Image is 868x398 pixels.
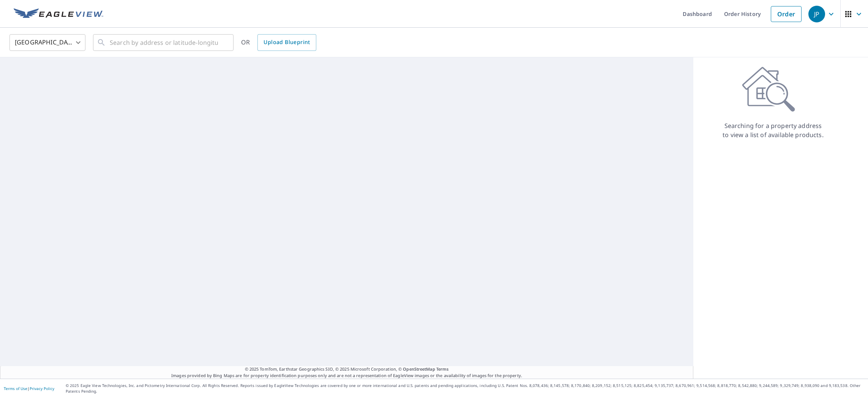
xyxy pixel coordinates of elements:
span: Upload Blueprint [264,38,310,47]
div: [GEOGRAPHIC_DATA] [9,32,85,53]
div: JP [808,6,825,22]
a: Upload Blueprint [257,34,316,51]
a: OpenStreetMap [403,366,435,372]
a: Privacy Policy [30,386,54,391]
img: EV Logo [14,8,103,20]
input: Search by address or latitude-longitude [110,32,218,53]
div: OR [241,34,316,51]
a: Terms of Use [4,386,27,391]
a: Terms [436,366,449,372]
a: Order [771,6,802,22]
span: © 2025 TomTom, Earthstar Geographics SIO, © 2025 Microsoft Corporation, © [245,366,449,373]
p: Searching for a property address to view a list of available products. [722,121,824,139]
p: | [4,386,54,391]
p: © 2025 Eagle View Technologies, Inc. and Pictometry International Corp. All Rights Reserved. Repo... [66,383,864,394]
